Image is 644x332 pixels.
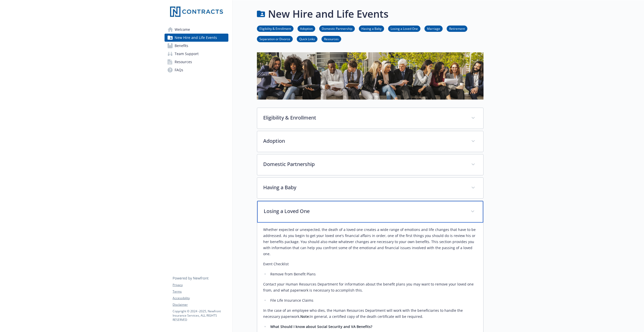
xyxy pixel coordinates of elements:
a: Having a Baby [359,26,384,31]
a: FAQs [165,66,228,74]
a: Domestic Partnership [319,26,355,31]
p: Copyright © 2024 - 2025 , Newfront Insurance Services, ALL RIGHTS RESERVED [173,309,228,322]
a: Quick Links [297,36,317,41]
span: New Hire and Life Events [175,34,217,42]
a: Privacy [173,283,228,287]
div: Adoption [257,131,483,152]
a: Accessibility [173,296,228,300]
p: Having a Baby [263,184,465,191]
a: Retirement [447,26,467,31]
a: Losing a Loved One [388,26,420,31]
a: Disclaimer [173,302,228,307]
h1: New Hire and Life Events [268,6,388,21]
p: In the case of an employee who dies, the Human Resources Department will work with the beneficiar... [263,307,477,320]
p: Whether expected or unexpected, the death of a loved one creates a wide range of emotions and lif... [263,227,477,257]
div: Domestic Partnership [257,154,483,175]
span: Resources [175,58,192,66]
p: Adoption [263,137,465,145]
a: Welcome [165,26,228,34]
a: Resources [165,58,228,66]
p: Losing a Loved One [264,207,465,215]
a: Separation or Divorce [257,36,293,41]
a: New Hire and Life Events [165,34,228,42]
span: Benefits [175,42,188,50]
a: Team Support [165,50,228,58]
span: Team Support [175,50,199,58]
p: Domestic Partnership [263,160,465,168]
p: Contact your Human Resources Department for information about the benefit plans you may want to r... [263,281,477,293]
p: Event Checklist [263,261,477,267]
li: File Life Insurance Claims [269,297,477,303]
a: Benefits [165,42,228,50]
a: Resources [321,36,341,41]
a: Marriage [424,26,443,31]
li: Remove from Benefit Plans [269,271,477,277]
a: Adoption [298,26,315,31]
span: Welcome [175,26,190,34]
a: Terms [173,289,228,294]
img: new hire page banner [257,52,484,100]
div: Eligibility & Enrollment [257,108,483,129]
strong: Note: [300,314,310,319]
div: Losing a Loved One [257,201,483,223]
a: Eligibility & Enrollment [257,26,293,31]
strong: What Should I know about Social Security and VA Benefits? [270,324,372,329]
p: Eligibility & Enrollment [263,114,465,122]
div: Having a Baby [257,178,483,198]
span: FAQs [175,66,183,74]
